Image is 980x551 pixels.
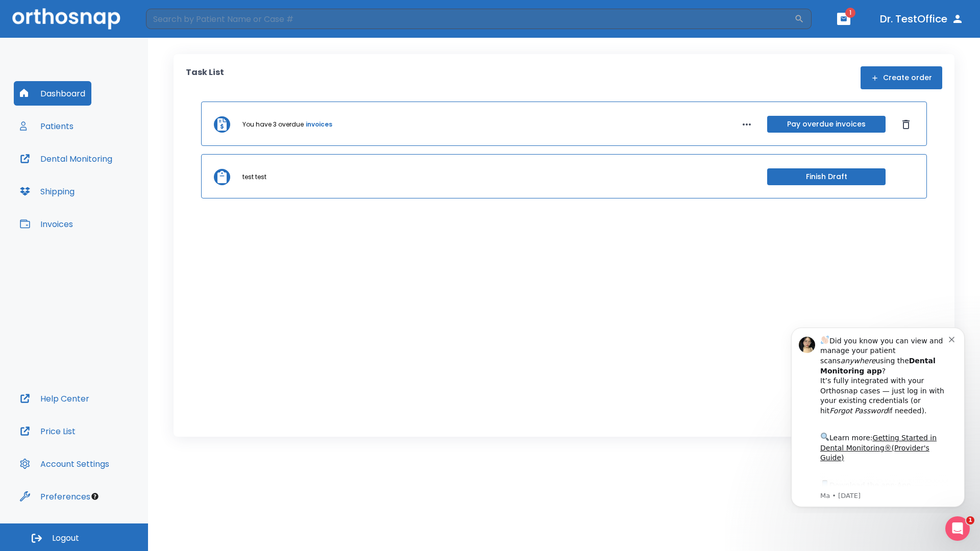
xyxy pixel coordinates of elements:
[14,114,80,138] button: Patients
[44,163,135,181] a: App Store
[242,120,304,129] p: You have 3 overdue
[767,168,886,185] button: Finish Draft
[876,10,968,28] button: Dr. TestOffice
[845,8,855,18] span: 1
[14,386,95,411] button: Help Center
[173,16,181,24] button: Dismiss notification
[12,8,120,29] img: Orthosnap
[767,116,886,133] button: Pay overdue invoices
[52,533,79,544] span: Logout
[146,9,794,29] input: Search by Patient Name or Case #
[14,484,96,509] button: Preferences
[186,66,224,89] p: Task List
[776,318,980,513] iframe: Intercom notifications message
[44,173,173,182] p: Message from Ma, sent 6w ago
[14,452,115,476] button: Account Settings
[945,516,970,541] iframe: Intercom live chat
[14,81,91,106] button: Dashboard
[966,516,974,524] span: 1
[861,66,942,89] button: Create order
[14,146,118,171] button: Dental Monitoring
[14,212,79,236] button: Invoices
[898,116,914,133] button: Dismiss
[306,120,332,129] a: invoices
[14,419,82,443] button: Price List
[90,492,100,501] div: Tooltip anchor
[14,179,81,204] button: Shipping
[242,172,266,182] p: test test
[44,160,173,212] div: Download the app: | ​ Let us know if you need help getting started!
